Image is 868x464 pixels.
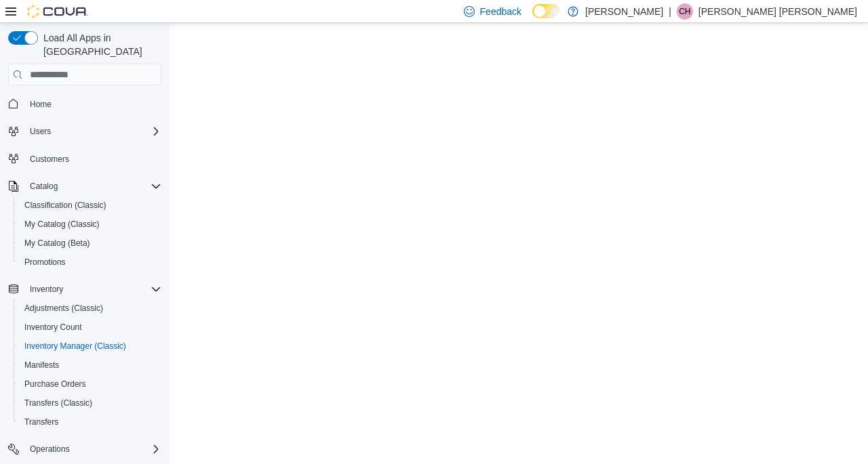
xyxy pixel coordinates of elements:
[14,394,167,413] button: Transfers (Classic)
[24,178,63,194] button: Catalog
[19,395,161,411] span: Transfers (Classic)
[19,414,161,430] span: Transfers
[27,5,88,18] img: Cova
[19,338,132,354] a: Inventory Manager (Classic)
[30,126,51,137] span: Users
[19,197,112,213] a: Classification (Classic)
[14,413,167,431] button: Transfers
[14,356,167,375] button: Manifests
[19,357,161,373] span: Manifests
[24,178,161,194] span: Catalog
[30,99,52,110] span: Home
[24,322,82,333] span: Inventory Count
[24,150,161,167] span: Customers
[14,234,167,253] button: My Catalog (Beta)
[3,440,167,459] button: Operations
[19,376,161,392] span: Purchase Orders
[24,398,92,408] span: Transfers (Classic)
[585,3,663,20] p: [PERSON_NAME]
[24,341,126,352] span: Inventory Manager (Classic)
[14,299,167,318] button: Adjustments (Classic)
[30,154,69,165] span: Customers
[24,281,161,297] span: Inventory
[532,4,561,18] input: Dark Mode
[19,197,161,213] span: Classification (Classic)
[24,95,161,112] span: Home
[14,215,167,234] button: My Catalog (Classic)
[24,257,66,268] span: Promotions
[24,238,90,249] span: My Catalog (Beta)
[698,3,857,20] p: [PERSON_NAME] [PERSON_NAME]
[24,379,86,389] span: Purchase Orders
[14,337,167,356] button: Inventory Manager (Classic)
[14,253,167,272] button: Promotions
[19,254,161,270] span: Promotions
[24,281,68,297] button: Inventory
[14,196,167,215] button: Classification (Classic)
[24,123,161,140] span: Users
[19,300,108,316] a: Adjustments (Classic)
[24,151,75,167] a: Customers
[14,318,167,337] button: Inventory Count
[19,216,161,232] span: My Catalog (Classic)
[30,181,58,192] span: Catalog
[677,3,693,20] div: Connor Horvath
[19,395,98,411] a: Transfers (Classic)
[24,360,59,371] span: Manifests
[19,300,161,316] span: Adjustments (Classic)
[19,319,161,335] span: Inventory Count
[669,3,671,20] p: |
[19,319,87,335] a: Inventory Count
[679,3,690,20] span: CH
[480,5,521,18] span: Feedback
[14,375,167,394] button: Purchase Orders
[30,284,63,295] span: Inventory
[19,216,105,232] a: My Catalog (Classic)
[19,235,96,251] a: My Catalog (Beta)
[19,254,71,270] a: Promotions
[24,200,106,211] span: Classification (Classic)
[19,376,92,392] a: Purchase Orders
[3,177,167,196] button: Catalog
[19,338,161,354] span: Inventory Manager (Classic)
[38,31,161,58] span: Load All Apps in [GEOGRAPHIC_DATA]
[19,357,64,373] a: Manifests
[24,303,103,314] span: Adjustments (Classic)
[24,96,57,112] a: Home
[24,441,75,457] button: Operations
[3,122,167,141] button: Users
[24,441,161,457] span: Operations
[3,149,167,169] button: Customers
[3,280,167,299] button: Inventory
[24,417,58,427] span: Transfers
[30,444,70,455] span: Operations
[24,123,56,140] button: Users
[19,414,64,430] a: Transfers
[24,219,100,230] span: My Catalog (Classic)
[3,93,167,113] button: Home
[19,235,161,251] span: My Catalog (Beta)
